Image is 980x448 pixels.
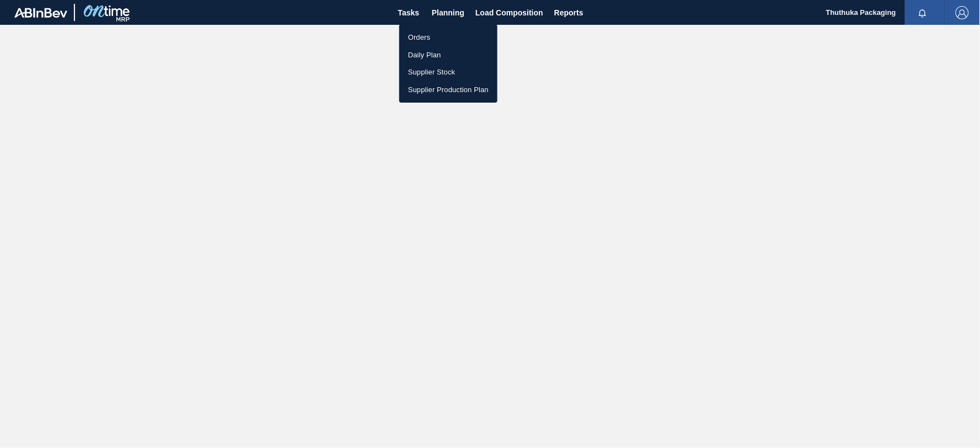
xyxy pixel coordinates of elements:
[399,63,497,81] a: Supplier Stock
[399,29,497,46] a: Orders
[399,46,497,64] a: Daily Plan
[399,81,497,99] a: Supplier Production Plan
